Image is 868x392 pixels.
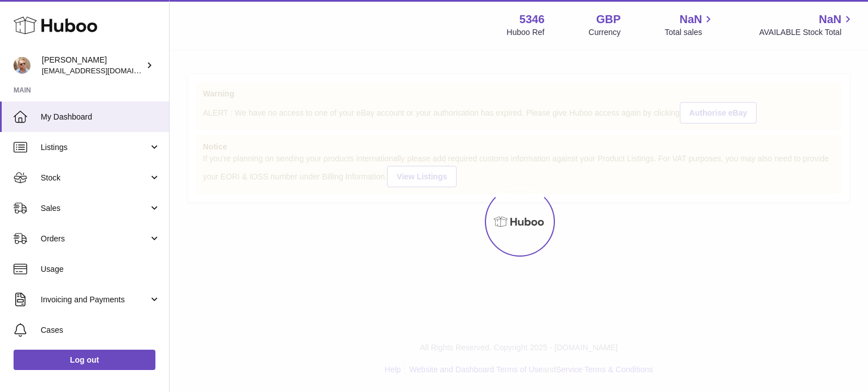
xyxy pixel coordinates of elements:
[41,325,160,336] span: Cases
[759,12,854,38] a: NaN AVAILABLE Stock Total
[519,12,545,27] strong: 5346
[41,234,149,244] span: Orders
[589,27,621,38] div: Currency
[819,12,841,27] span: NaN
[665,27,715,38] span: Total sales
[41,112,160,122] span: My Dashboard
[14,57,31,74] img: support@radoneltd.co.uk
[759,27,854,38] span: AVAILABLE Stock Total
[42,55,144,76] div: [PERSON_NAME]
[41,173,149,183] span: Stock
[41,142,149,153] span: Listings
[679,12,702,27] span: NaN
[41,203,149,214] span: Sales
[41,294,149,305] span: Invoicing and Payments
[596,12,620,27] strong: GBP
[14,350,155,370] a: Log out
[42,66,166,75] span: [EMAIL_ADDRESS][DOMAIN_NAME]
[507,27,545,38] div: Huboo Ref
[665,12,715,38] a: NaN Total sales
[41,264,160,275] span: Usage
